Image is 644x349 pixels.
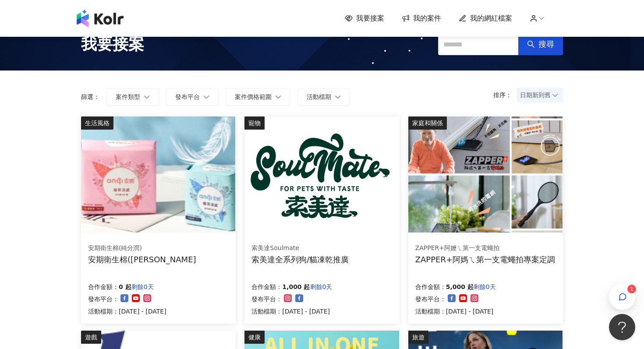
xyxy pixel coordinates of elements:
[251,294,282,304] p: 發布平台：
[446,282,474,292] p: 5,000 起
[415,254,555,265] div: ZAPPER+阿媽ㄟ第一支電蠅拍專案定調
[81,116,113,130] div: 生活風格
[81,116,235,233] img: 安期衛生棉
[459,14,512,23] a: 我的網紅檔案
[297,88,350,106] button: 活動檔期
[527,40,535,48] span: search
[244,116,399,233] img: 索美達凍乾生食
[116,93,140,100] span: 案件類型
[415,294,446,304] p: 發布平台：
[106,88,159,106] button: 案件類型
[88,244,196,253] div: 安期衛生棉(純分潤)
[538,39,554,49] span: 搜尋
[402,14,441,23] a: 我的案件
[413,14,441,23] span: 我的案件
[307,93,331,100] span: 活動檔期
[474,282,496,292] p: 剩餘0天
[408,331,428,344] div: 旅遊
[131,282,154,292] p: 剩餘0天
[493,92,517,99] p: 排序：
[408,116,447,130] div: 家庭和關係
[88,306,166,317] p: 活動檔期：[DATE] - [DATE]
[88,254,196,265] div: 安期衛生棉([PERSON_NAME]
[627,285,636,293] sup: 1
[166,88,219,106] button: 發布平台
[520,88,560,102] span: 日期新到舊
[518,33,563,55] button: 搜尋
[251,244,349,253] div: 索美達Soulmate
[251,254,349,265] div: 索美達全系列狗/貓凍乾推廣
[244,116,265,130] div: 寵物
[251,306,332,317] p: 活動檔期：[DATE] - [DATE]
[244,331,265,344] div: 健康
[226,88,290,106] button: 案件價格範圍
[175,93,200,100] span: 發布平台
[81,93,99,100] p: 篩選：
[415,282,446,292] p: 合作金額：
[88,282,119,292] p: 合作金額：
[630,286,633,292] span: 1
[81,331,101,344] div: 遊戲
[81,33,144,55] span: 我要接案
[356,14,384,23] span: 我要接案
[310,282,333,292] p: 剩餘0天
[408,116,563,233] img: ZAPPER+阿媽ㄟ第一支電蠅拍專案定調
[77,10,124,27] img: logo
[345,14,384,23] a: 我要接案
[88,294,119,304] p: 發布平台：
[282,282,310,292] p: 1,000 起
[415,244,555,253] div: ZAPPER+阿嬤ㄟ第一支電蠅拍
[119,282,131,292] p: 0 起
[415,306,496,317] p: 活動檔期：[DATE] - [DATE]
[251,282,282,292] p: 合作金額：
[470,14,512,23] span: 我的網紅檔案
[235,93,272,100] span: 案件價格範圍
[609,284,635,310] button: 1
[609,314,635,340] iframe: Help Scout Beacon - Open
